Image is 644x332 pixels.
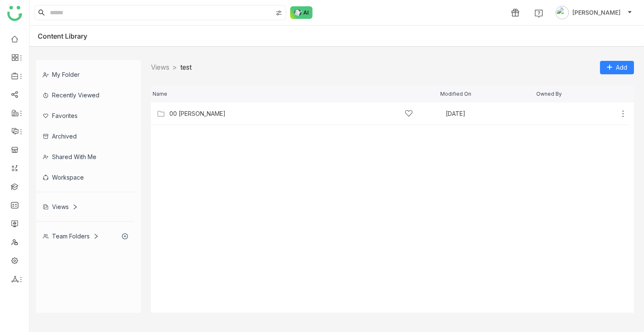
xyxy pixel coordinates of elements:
[536,91,562,97] span: Owned By
[43,233,99,240] div: Team Folders
[36,85,135,105] div: Recently Viewed
[554,6,634,19] button: [PERSON_NAME]
[600,61,634,74] button: Add
[38,32,100,40] div: Content Library
[36,64,135,85] div: My Folder
[446,111,532,117] div: [DATE]
[43,203,78,210] div: Views
[616,63,627,72] span: Add
[275,10,282,16] img: search-type.svg
[157,110,165,118] img: Folder
[36,126,135,146] div: Archived
[169,110,226,117] a: 00 [PERSON_NAME]
[153,91,167,97] span: Name
[290,6,313,19] img: ask-buddy-normal.svg
[36,146,135,167] div: Shared with me
[36,105,135,126] div: Favorites
[180,63,192,71] span: test
[440,91,471,97] span: Modified On
[556,6,569,19] img: avatar
[7,6,22,21] img: logo
[151,63,169,71] a: Views
[36,167,135,188] div: Workspace
[572,8,621,17] span: [PERSON_NAME]
[535,9,543,18] img: help.svg
[173,63,177,71] nz-breadcrumb-separator: >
